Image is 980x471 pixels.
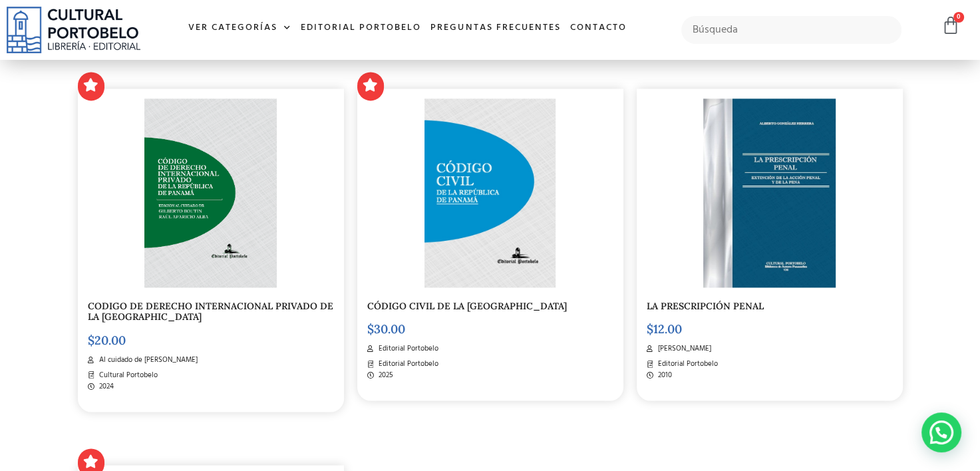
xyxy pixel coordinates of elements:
[647,300,764,312] a: LA PRESCRIPCIÓN PENAL
[367,321,405,337] bdi: 30.00
[655,359,718,370] span: Editorial Portobelo
[96,370,158,381] span: Cultural Portobelo
[88,333,126,348] bdi: 20.00
[144,98,277,287] img: Screen_Shot_2019-06-11_at_12.31.37_PM-2.png
[375,343,438,355] span: Editorial Portobelo
[703,98,835,287] img: BA136-2.jpg
[96,381,114,392] span: 2024
[647,321,682,337] bdi: 12.00
[647,321,653,337] span: $
[655,370,672,381] span: 2010
[953,12,964,23] span: 0
[96,355,198,366] span: Al cuidado de [PERSON_NAME]
[941,16,960,35] a: 0
[426,14,565,43] a: Preguntas frecuentes
[367,321,374,337] span: $
[655,343,711,355] span: [PERSON_NAME]
[424,98,555,287] img: CD-004-CODIGOCIVIL
[921,412,961,452] div: Contactar por WhatsApp
[375,370,393,381] span: 2025
[375,359,438,370] span: Editorial Portobelo
[367,300,567,312] a: CÓDIGO CIVIL DE LA [GEOGRAPHIC_DATA]
[184,14,296,43] a: Ver Categorías
[88,333,94,348] span: $
[681,16,901,44] input: Búsqueda
[565,14,631,43] a: Contacto
[296,14,426,43] a: Editorial Portobelo
[88,300,333,323] a: CODIGO DE DERECHO INTERNACIONAL PRIVADO DE LA [GEOGRAPHIC_DATA]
